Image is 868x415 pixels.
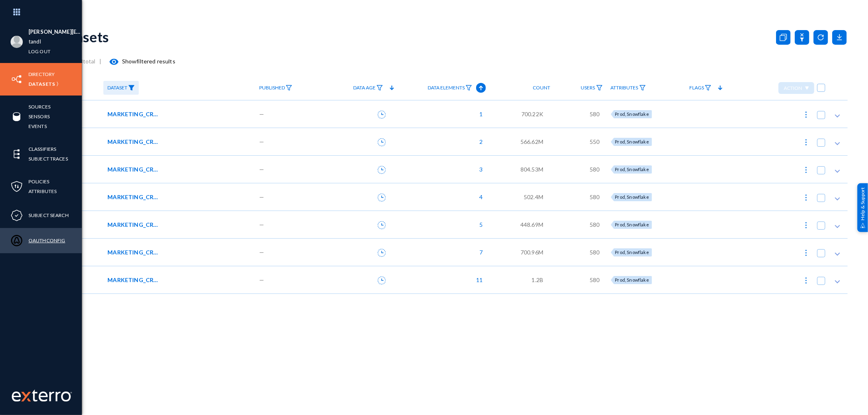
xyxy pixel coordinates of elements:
[424,81,476,95] a: Data Elements
[107,193,162,201] span: MARKETING_CRM.DIM_INDIVIDUAL_EMAIL
[615,111,649,117] span: Prod, Snowflake
[11,209,23,222] img: icon-compliance.svg
[428,85,465,91] span: Data Elements
[28,154,68,163] a: Subject Traces
[107,276,162,284] span: MARKETING_CRM.DIM_INDIVIDUAL
[802,221,810,229] img: icon-more.svg
[11,148,23,160] img: icon-elements.svg
[590,137,599,146] span: 550
[860,223,866,228] img: help_support.svg
[28,144,56,154] a: Classifiers
[376,85,383,91] img: icon-filter.svg
[520,165,543,174] span: 804.53M
[590,193,599,201] span: 580
[615,222,649,227] span: Prod, Snowflake
[476,165,483,174] span: 3
[259,248,264,256] span: —
[259,276,264,284] span: —
[286,85,292,91] img: icon-filter.svg
[596,85,603,91] img: icon-filter.svg
[802,166,810,174] img: icon-more.svg
[28,112,50,121] a: Sensors
[103,81,139,95] a: Dataset
[259,137,264,146] span: —
[107,85,127,91] span: Dataset
[11,235,23,247] img: icon-oauth.svg
[615,277,649,282] span: Prod, Snowflake
[615,139,649,144] span: Prod, Snowflake
[476,220,483,229] span: 5
[99,58,101,65] span: |
[802,276,810,285] img: icon-more.svg
[259,165,264,174] span: —
[28,70,55,79] a: Directory
[590,248,599,256] span: 580
[466,85,472,91] img: icon-filter.svg
[28,236,65,245] a: OAuthConfig
[590,110,599,118] span: 580
[705,85,711,91] img: icon-filter.svg
[802,249,810,257] img: icon-more.svg
[520,248,543,256] span: 700.96M
[11,180,23,193] img: icon-policies.svg
[476,248,483,256] span: 7
[107,137,162,146] span: MARKETING_CRM.DIM_INDIVIDUAL_PHONE
[28,102,50,111] a: Sources
[520,137,543,146] span: 566.62M
[255,81,296,95] a: Published
[611,85,638,91] span: Attributes
[802,111,810,119] img: icon-more.svg
[607,81,650,95] a: Attributes
[349,81,387,95] a: Data Age
[11,36,23,48] img: blank-profile-picture.png
[259,193,264,201] span: —
[11,111,23,123] img: icon-sources.svg
[524,193,543,201] span: 502.4M
[615,250,649,255] span: Prod, Snowflake
[12,389,72,402] img: exterro-work-mark.svg
[639,85,646,91] img: icon-filter.svg
[107,220,162,229] span: MARKETING_CRM.DIM_INDIVIDUAL_DEMO
[109,57,119,67] mat-icon: visibility
[581,85,595,91] span: Users
[4,3,29,21] img: app launcher
[802,138,810,146] img: icon-more.svg
[685,81,715,95] a: Flags
[28,37,41,46] a: tandl
[857,183,868,232] div: Help & Support
[615,194,649,200] span: Prod, Snowflake
[259,220,264,229] span: —
[689,85,704,91] span: Flags
[472,276,483,284] span: 11
[28,47,50,56] a: Log out
[28,27,82,37] li: [PERSON_NAME][EMAIL_ADDRESS][DOMAIN_NAME]
[28,211,69,220] a: Subject Search
[532,276,544,284] span: 1.2B
[28,177,49,186] a: Policies
[590,220,599,229] span: 580
[615,167,649,172] span: Prod, Snowflake
[21,392,31,402] img: exterro-logo.svg
[590,165,599,174] span: 580
[520,220,543,229] span: 448.69M
[259,85,285,91] span: Published
[107,248,162,256] span: MARKETING_CRM.DIM_INDIVIDUAL_ADDRESS
[577,81,607,95] a: Users
[28,79,55,89] a: Datasets
[476,137,483,146] span: 2
[533,85,550,91] span: Count
[590,276,599,284] span: 580
[107,165,162,174] span: MARKETING_CRM.DIM_INDIVIDUAL_PHONE_BCKUP1112
[259,110,264,118] span: —
[107,110,162,118] span: MARKETING_CRM.DIM_INDIVIDUAL_MERGE
[476,193,483,201] span: 4
[28,187,57,196] a: Attributes
[28,122,47,131] a: Events
[521,110,543,118] span: 700.22K
[353,85,376,91] span: Data Age
[102,58,175,65] span: Show filtered results
[128,85,135,91] img: icon-filter-filled.svg
[476,110,483,118] span: 1
[802,193,810,202] img: icon-more.svg
[11,73,23,85] img: icon-inventory.svg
